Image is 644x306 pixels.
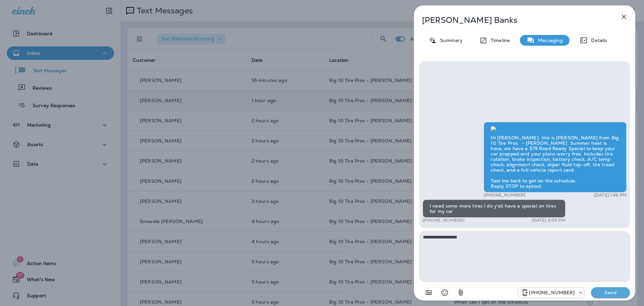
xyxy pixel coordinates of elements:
[529,290,575,295] p: [PHONE_NUMBER]
[535,38,563,43] p: Messaging
[484,122,627,192] div: Hi [PERSON_NAME], this is [PERSON_NAME] from Big 10 Tire Pros - [PERSON_NAME]. Summer heat is her...
[438,286,451,299] button: Select an emoji
[437,38,463,43] p: Summary
[591,287,630,298] button: Send
[518,289,584,297] div: +1 (601) 808-4206
[422,286,435,299] button: Add in a premade template
[594,192,627,198] p: [DATE] 1:46 PM
[423,200,566,218] div: I need some more tires I do y'all have a special on tires for my car
[588,38,607,43] p: Details
[422,15,605,25] p: [PERSON_NAME] Banks
[423,218,465,223] p: [PHONE_NUMBER]
[491,126,496,132] img: twilio-download
[487,38,510,43] p: Timeline
[484,192,526,198] p: [PHONE_NUMBER]
[596,290,625,296] p: Send
[532,218,566,223] p: [DATE] 3:05 PM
